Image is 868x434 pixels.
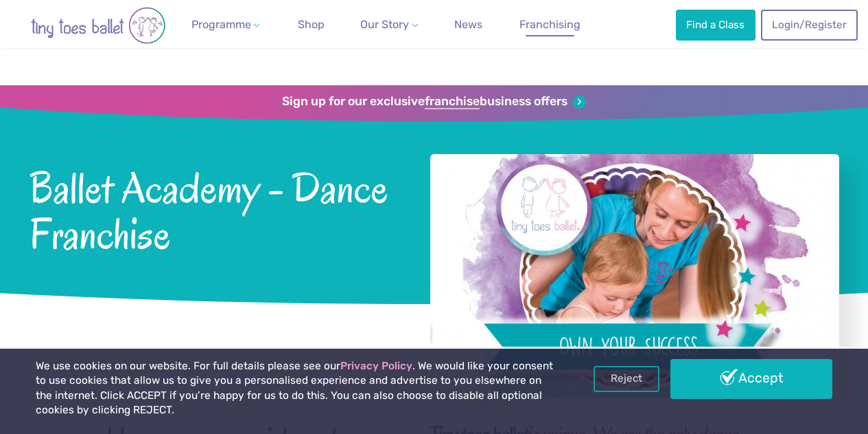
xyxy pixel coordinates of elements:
a: Sign up for our exclusivefranchisebusiness offers [282,94,586,109]
a: News [449,11,488,39]
span: Programme [191,18,251,31]
a: Accept [670,359,832,399]
strong: franchise [425,94,480,109]
a: Login/Register [761,10,857,40]
a: Franchising [514,11,586,39]
a: Privacy Policy [340,360,412,372]
a: Programme [186,11,266,39]
span: Shop [298,18,325,31]
a: Our Story [355,11,423,39]
span: News [454,18,482,31]
span: Ballet Academy - Dance Franchise [30,160,394,257]
span: Our Story [360,18,409,31]
a: Shop [292,11,330,39]
span: Franchising [519,18,580,31]
img: tiny toes ballet [16,7,180,44]
a: Find a Class [676,10,755,40]
p: We use cookies on our website. For full details please see our . We would like your consent to us... [36,359,554,418]
a: Reject [594,366,659,392]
